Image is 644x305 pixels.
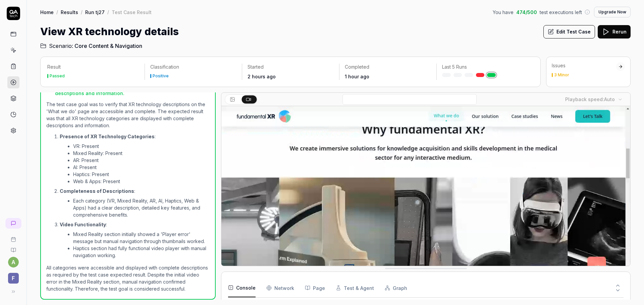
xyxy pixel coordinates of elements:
[73,178,210,185] li: Web & Apps: Present
[40,9,54,15] a: Home
[598,25,631,39] button: Rerun
[228,279,256,297] button: Console
[56,9,58,15] div: /
[107,9,109,15] div: /
[61,9,78,15] a: Results
[305,279,325,297] button: Page
[73,171,210,178] li: Haptics: Present
[85,9,105,15] a: Run tj27
[73,164,210,171] li: AI: Present
[5,218,21,229] a: New conversation
[47,64,139,70] p: Result
[73,143,210,150] li: VR: Present
[8,257,19,268] button: a
[3,242,24,253] a: Documentation
[60,221,210,228] p: :
[50,74,65,78] div: Passed
[60,222,106,227] strong: Video Functionality
[345,64,431,70] p: Completed
[73,157,210,164] li: AR: Present
[248,74,276,79] time: 2 hours ago
[73,231,210,245] li: Mixed Reality section initially showed a 'Player error' message but manual navigation through thu...
[442,64,528,70] p: Last 5 Runs
[345,74,369,79] time: 1 hour ago
[73,197,210,218] li: Each category (VR, Mixed Reality, AR, AI, Haptics, Web & Apps) had a clear description, detailed ...
[81,9,83,15] div: /
[516,9,537,16] span: 474 / 500
[565,96,615,103] div: Playback speed:
[60,187,210,195] p: :
[40,24,179,39] h1: View XR technology details
[60,134,155,139] strong: Presence of XR Technology Categories
[46,264,210,292] p: All categories were accessible and displayed with complete descriptions as required by the test c...
[3,268,24,285] button: F
[554,73,569,77] div: 3 Minor
[73,150,210,157] li: Mixed Reality: Present
[60,188,134,194] strong: Completeness of Descriptions
[48,42,73,50] span: Scenario:
[112,9,152,15] div: Test Case Result
[540,9,582,16] span: test executions left
[3,231,24,242] a: Book a call with us
[543,25,595,39] button: Edit Test Case
[8,273,19,284] span: F
[248,64,334,70] p: Started
[153,74,169,78] div: Positive
[594,7,631,17] button: Upgrade Now
[552,62,616,69] div: Issues
[336,279,374,297] button: Test & Agent
[73,245,210,259] li: Haptics section had fully functional video player with manual navigation working.
[150,64,236,70] p: Classification
[385,279,407,297] button: Graph
[46,101,210,129] p: The test case goal was to verify that XR technology descriptions on the 'What we do' page are acc...
[74,42,142,50] span: Core Content & Navigation
[493,9,514,16] span: You have
[40,42,142,50] a: Scenario:Core Content & Navigation
[60,133,210,140] p: :
[266,279,294,297] button: Network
